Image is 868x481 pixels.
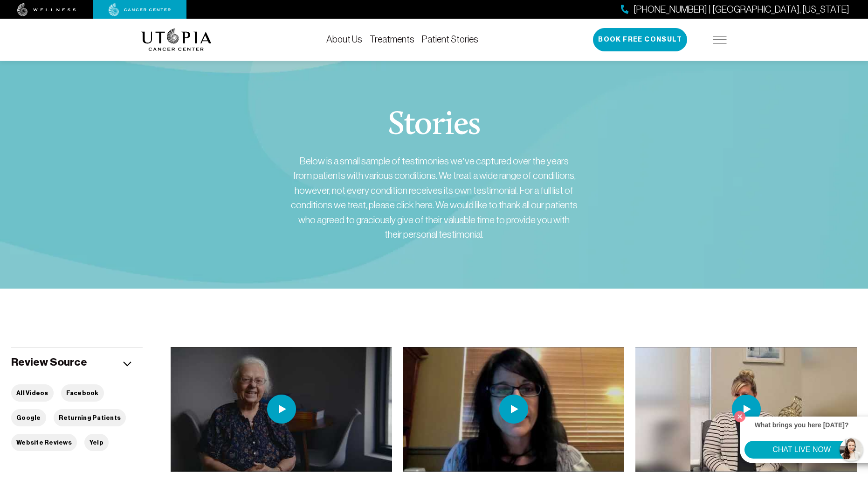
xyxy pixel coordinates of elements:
[267,395,296,424] img: play icon
[732,409,748,424] button: Close
[422,34,478,44] a: Patient Stories
[289,154,579,242] div: Below is a small sample of testimonies we’ve captured over the years from patients with various c...
[11,355,87,369] h5: Review Source
[403,347,625,472] img: thumbnail
[732,395,761,424] img: play icon
[109,3,171,16] img: cancer center
[11,434,77,451] button: Website Reviews
[11,384,54,402] button: All Videos
[171,347,392,472] img: thumbnail
[84,434,109,451] button: Yelp
[61,384,104,402] button: Facebook
[123,361,131,367] img: icon
[388,109,480,142] h1: Stories
[593,28,687,51] button: Book Free Consult
[54,409,126,426] button: Returning Patients
[621,3,849,16] a: [PHONE_NUMBER] | [GEOGRAPHIC_DATA], [US_STATE]
[755,421,849,429] strong: What brings you here [DATE]?
[634,3,849,16] span: [PHONE_NUMBER] | [GEOGRAPHIC_DATA], [US_STATE]
[713,36,727,43] img: icon-hamburger
[499,395,528,424] img: play icon
[141,28,212,51] img: logo
[744,441,859,459] button: CHAT LIVE NOW
[17,3,76,16] img: wellness
[635,347,857,472] img: thumbnail
[326,34,362,44] a: About Us
[11,409,46,426] button: Google
[370,34,414,44] a: Treatments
